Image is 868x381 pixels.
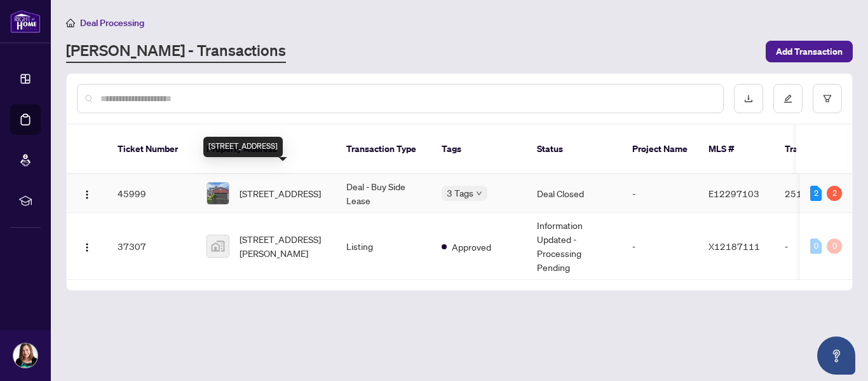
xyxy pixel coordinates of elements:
[66,18,75,27] span: home
[810,186,822,201] div: 2
[431,125,527,174] th: Tags
[709,188,759,199] span: E12297103
[698,125,775,174] th: MLS #
[827,239,842,254] div: 0
[527,125,622,174] th: Status
[827,186,842,201] div: 2
[810,239,822,254] div: 0
[203,137,283,157] div: [STREET_ADDRESS]
[336,213,431,280] td: Listing
[77,183,97,204] button: Logo
[527,174,622,213] td: Deal Closed
[447,186,473,200] span: 3 Tags
[709,240,760,252] span: X12187111
[622,125,698,174] th: Project Name
[82,190,92,200] img: Logo
[240,232,326,260] span: [STREET_ADDRESS][PERSON_NAME]
[775,213,864,280] td: -
[207,235,229,257] img: thumbnail-img
[823,94,832,103] span: filter
[13,343,37,368] img: Profile Icon
[775,174,864,213] td: 2511630
[775,125,864,174] th: Trade Number
[622,174,698,213] td: -
[207,183,229,204] img: thumbnail-img
[107,213,196,280] td: 37307
[744,94,753,103] span: download
[77,236,97,256] button: Logo
[336,174,431,213] td: Deal - Buy Side Lease
[82,242,92,253] img: Logo
[240,186,321,200] span: [STREET_ADDRESS]
[336,125,431,174] th: Transaction Type
[766,41,853,62] button: Add Transaction
[817,336,855,375] button: Open asap
[476,190,482,197] span: down
[10,10,41,33] img: logo
[80,17,144,29] span: Deal Processing
[783,94,792,103] span: edit
[776,41,843,62] span: Add Transaction
[527,213,622,280] td: Information Updated - Processing Pending
[196,125,336,174] th: Property Address
[622,213,698,280] td: -
[734,84,763,113] button: download
[813,84,842,113] button: filter
[107,125,196,174] th: Ticket Number
[107,174,196,213] td: 45999
[66,40,286,63] a: [PERSON_NAME] - Transactions
[773,84,803,113] button: edit
[452,240,491,254] span: Approved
